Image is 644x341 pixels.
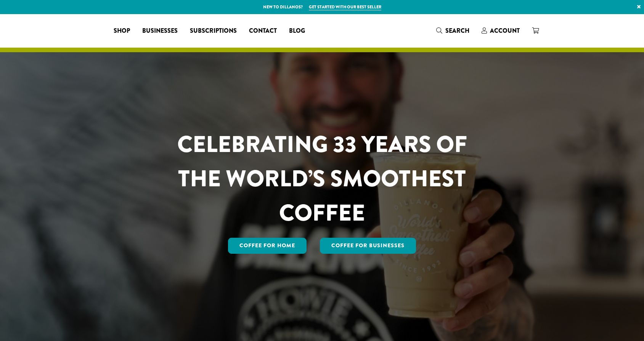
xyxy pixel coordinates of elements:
[430,24,475,37] a: Search
[108,25,136,37] a: Shop
[228,238,307,254] a: Coffee for Home
[190,26,237,36] span: Subscriptions
[142,26,178,36] span: Businesses
[249,26,277,36] span: Contact
[490,26,520,35] span: Account
[309,4,381,10] a: Get started with our best seller
[445,26,469,35] span: Search
[155,127,490,230] h1: CELEBRATING 33 YEARS OF THE WORLD’S SMOOTHEST COFFEE
[289,26,305,36] span: Blog
[320,238,416,254] a: Coffee For Businesses
[114,26,130,36] span: Shop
